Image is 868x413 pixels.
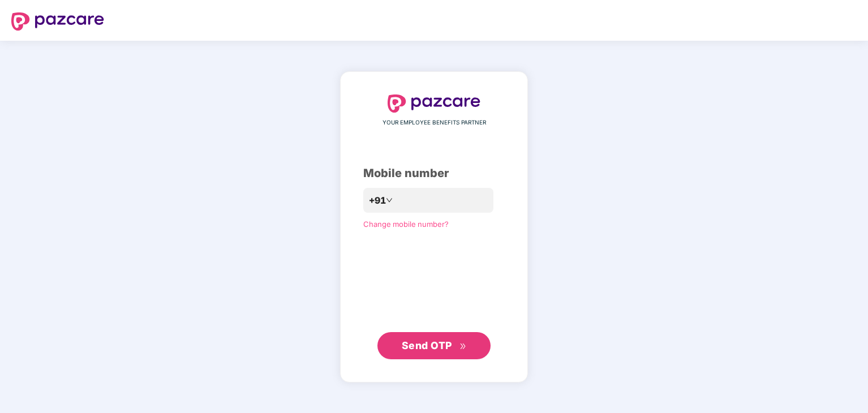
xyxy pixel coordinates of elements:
[386,197,393,204] span: down
[363,165,505,182] div: Mobile number
[369,193,386,208] span: +91
[388,94,480,113] img: logo
[383,118,486,127] span: YOUR EMPLOYEE BENEFITS PARTNER
[459,343,467,350] span: double-right
[11,12,104,31] img: logo
[377,332,491,359] button: Send OTPdouble-right
[363,220,449,229] a: Change mobile number?
[402,339,452,351] span: Send OTP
